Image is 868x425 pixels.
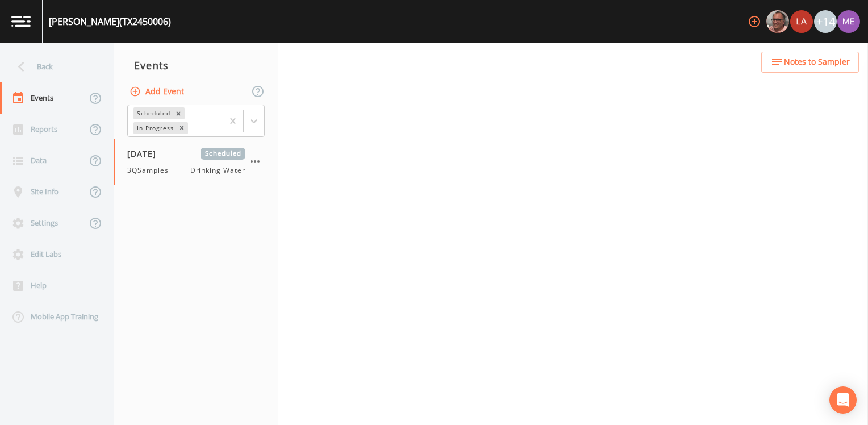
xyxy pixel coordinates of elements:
[114,51,278,80] div: Events
[761,52,859,73] button: Notes to Sampler
[201,148,245,160] span: Scheduled
[190,165,245,176] span: Drinking Water
[133,122,176,134] div: In Progress
[814,10,837,33] div: +14
[127,165,176,176] span: 3QSamples
[114,139,278,185] a: [DATE]Scheduled3QSamplesDrinking Water
[133,107,172,119] div: Scheduled
[49,15,171,28] div: [PERSON_NAME] (TX2450006)
[127,148,164,160] span: [DATE]
[784,55,850,69] span: Notes to Sampler
[127,81,189,102] button: Add Event
[790,10,813,33] img: cf6e799eed601856facf0d2563d1856d
[172,107,185,119] div: Remove Scheduled
[837,10,860,33] img: d4d65db7c401dd99d63b7ad86343d265
[829,386,857,414] div: Open Intercom Messenger
[11,16,31,27] img: logo
[176,122,188,134] div: Remove In Progress
[766,10,789,33] img: e2d790fa78825a4bb76dcb6ab311d44c
[766,10,790,33] div: Mike Franklin
[790,10,813,33] div: Lauren Saenz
